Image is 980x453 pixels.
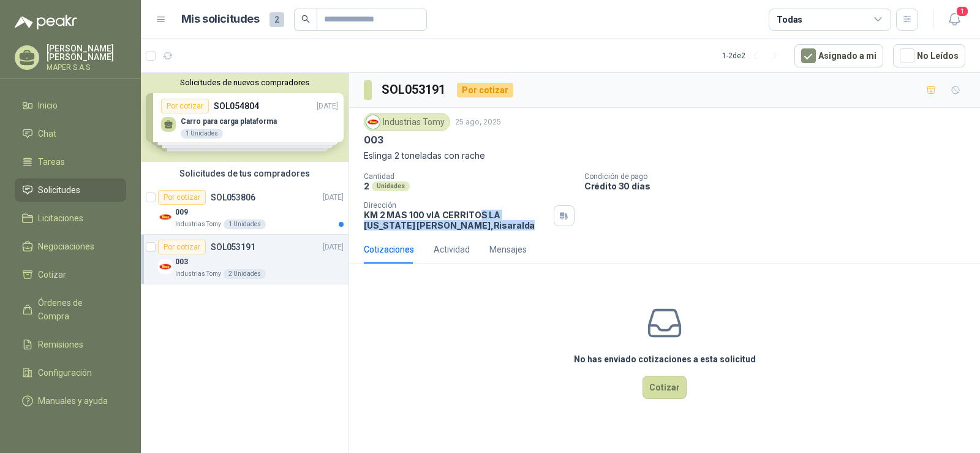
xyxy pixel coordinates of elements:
[323,192,344,204] p: [DATE]
[584,172,975,181] p: Condición de pago
[364,210,549,230] p: KM 2 MAS 100 vIA CERRITOS LA [US_STATE] [PERSON_NAME] , Risaralda
[175,219,221,229] p: Industrias Tomy
[364,134,383,147] p: 003
[47,44,126,61] p: [PERSON_NAME] [PERSON_NAME]
[224,219,266,229] div: 1 Unidades
[15,235,126,258] a: Negociaciones
[211,243,255,251] p: SOL053191
[15,333,126,356] a: Remisiones
[574,352,756,366] h3: No has enviado cotizaciones a esta solicitud
[38,338,83,351] span: Remisiones
[158,210,173,224] img: Company Logo
[15,94,126,117] a: Inicio
[364,201,549,210] p: Dirección
[722,46,785,66] div: 1 - 2 de 2
[364,149,965,162] p: Eslinga 2 toneladas con rache
[943,9,965,31] button: 1
[175,207,188,218] p: 009
[146,78,344,87] button: Solicitudes de nuevos compradores
[455,116,501,128] p: 25 ago, 2025
[158,240,206,254] div: Por cotizar
[643,376,687,399] button: Cotizar
[366,115,380,129] img: Company Logo
[211,193,255,202] p: SOL053806
[47,64,126,71] p: MAPER S.A.S
[38,366,92,379] span: Configuración
[15,122,126,145] a: Chat
[38,183,80,197] span: Solicitudes
[141,185,349,235] a: Por cotizarSOL053806[DATE] Company Logo009Industrias Tomy1 Unidades
[224,269,266,279] div: 2 Unidades
[15,291,126,328] a: Órdenes de Compra
[15,263,126,286] a: Cotizar
[269,12,284,27] span: 2
[158,259,173,274] img: Company Logo
[38,268,66,281] span: Cotizar
[364,172,575,181] p: Cantidad
[38,394,108,408] span: Manuales y ayuda
[15,361,126,384] a: Configuración
[15,178,126,202] a: Solicitudes
[323,242,344,253] p: [DATE]
[158,190,206,205] div: Por cotizar
[777,13,802,26] div: Todas
[38,296,115,323] span: Órdenes de Compra
[956,6,969,17] span: 1
[382,80,447,99] h3: SOL053191
[141,162,349,185] div: Solicitudes de tus compradores
[301,15,310,23] span: search
[893,44,965,67] button: No Leídos
[38,99,58,112] span: Inicio
[141,235,349,284] a: Por cotizarSOL053191[DATE] Company Logo003Industrias Tomy2 Unidades
[364,113,450,131] div: Industrias Tomy
[175,269,221,279] p: Industrias Tomy
[181,10,260,28] h1: Mis solicitudes
[15,389,126,413] a: Manuales y ayuda
[38,211,83,225] span: Licitaciones
[15,207,126,230] a: Licitaciones
[794,44,883,67] button: Asignado a mi
[38,127,56,140] span: Chat
[364,181,369,191] p: 2
[434,243,470,256] div: Actividad
[15,150,126,173] a: Tareas
[364,243,414,256] div: Cotizaciones
[584,181,975,191] p: Crédito 30 días
[141,73,349,162] div: Solicitudes de nuevos compradoresPor cotizarSOL054804[DATE] Carro para carga plataforma1 Unidades...
[457,83,513,97] div: Por cotizar
[38,155,65,169] span: Tareas
[15,15,77,29] img: Logo peakr
[489,243,527,256] div: Mensajes
[38,240,94,253] span: Negociaciones
[372,181,410,191] div: Unidades
[175,256,188,268] p: 003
